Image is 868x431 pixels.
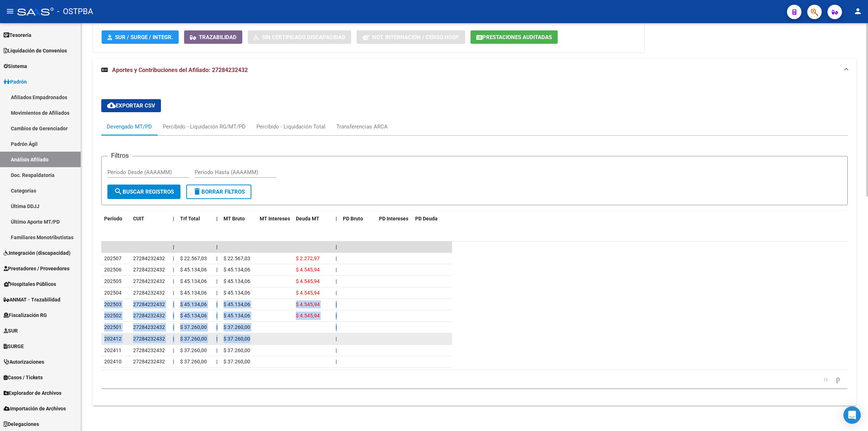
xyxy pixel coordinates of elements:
span: | [216,290,217,296]
span: | [173,359,174,364]
span: Exportar CSV [107,102,155,109]
span: $ 4.545,94 [296,267,320,272]
span: Padrón [4,78,27,86]
span: PD Intereses [379,216,408,221]
span: Sistema [4,62,27,70]
a: go to previous page [821,375,831,383]
span: Not. Internacion / Censo Hosp. [372,34,459,41]
span: $ 45.134,06 [224,301,250,307]
span: | [336,255,337,261]
span: | [216,216,218,221]
span: ANMAT - Trazabilidad [4,296,60,304]
span: $ 45.134,06 [180,301,207,307]
span: | [173,267,174,272]
span: | [336,313,337,318]
mat-icon: menu [6,7,14,16]
span: SURGE [4,342,24,350]
span: | [216,324,217,330]
span: Deuda MT [296,216,319,221]
datatable-header-cell: | [213,211,221,227]
datatable-header-cell: MT Intereses [257,211,293,227]
datatable-header-cell: CUIT [130,211,170,227]
span: $ 22.567,03 [180,255,207,261]
span: | [173,324,174,330]
div: Percibido - Liquidación Total [256,123,325,131]
span: $ 45.134,06 [224,267,250,272]
span: $ 45.134,06 [180,313,207,318]
span: Sin Certificado Discapacidad [262,34,345,41]
span: | [336,244,337,250]
span: Trf Total [180,216,200,221]
span: Explorador de Archivos [4,389,61,397]
div: Devengado MT/PD [107,123,152,131]
h3: Filtros [107,151,132,161]
span: SUR [4,327,18,335]
span: PD Deuda [415,216,438,221]
datatable-header-cell: | [333,211,340,227]
datatable-header-cell: PD Bruto [340,211,376,227]
span: Aportes y Contribuciones del Afiliado: 27284232432 [112,67,248,73]
span: Buscar Registros [114,189,174,195]
span: $ 37.260,00 [180,324,207,330]
span: | [336,336,337,342]
span: 202505 [104,278,122,284]
span: $ 37.260,00 [224,336,250,342]
span: MT Intereses [260,216,290,221]
span: | [336,347,337,353]
span: Fiscalización RG [4,311,47,319]
span: Trazabilidad [199,34,237,41]
button: Sin Certificado Discapacidad [248,30,351,44]
span: $ 4.545,94 [296,313,320,318]
mat-expansion-panel-header: Aportes y Contribuciones del Afiliado: 27284232432 [93,59,856,82]
span: | [336,278,337,284]
span: Prestadores / Proveedores [4,265,69,272]
span: Casos / Tickets [4,373,43,381]
span: | [336,267,337,272]
span: | [173,244,174,250]
span: 27284232432 [133,278,165,284]
span: 27284232432 [133,313,165,318]
mat-icon: search [114,187,123,196]
span: | [216,313,217,318]
span: 27284232432 [133,324,165,330]
span: 27284232432 [133,301,165,307]
span: $ 45.134,06 [224,313,250,318]
span: $ 37.260,00 [180,359,207,364]
span: Borrar Filtros [193,189,245,195]
span: | [216,267,217,272]
span: 202504 [104,290,122,296]
span: 202410 [104,359,122,364]
mat-icon: person [854,7,862,16]
button: Prestaciones Auditadas [471,30,558,44]
span: 202502 [104,313,122,318]
span: 27284232432 [133,359,165,364]
span: 27284232432 [133,255,165,261]
span: Prestaciones Auditadas [482,34,552,41]
button: Buscar Registros [107,185,180,199]
div: Transferencias ARCA [336,123,388,131]
button: SUR / SURGE / INTEGR. [102,30,179,44]
span: | [216,255,217,261]
span: SUR / SURGE / INTEGR. [115,34,173,41]
span: | [173,278,174,284]
span: Autorizaciones [4,358,44,366]
datatable-header-cell: PD Deuda [412,211,452,227]
datatable-header-cell: Deuda MT [293,211,333,227]
span: | [216,301,217,307]
span: Importación de Archivos [4,405,66,413]
button: Borrar Filtros [186,185,251,199]
datatable-header-cell: Trf Total [177,211,213,227]
datatable-header-cell: | [170,211,177,227]
span: $ 37.260,00 [224,347,250,353]
span: - OSTPBA [57,4,93,20]
span: $ 22.567,03 [224,255,250,261]
span: $ 4.545,94 [296,278,320,284]
mat-icon: cloud_download [107,101,116,110]
span: Hospitales Públicos [4,280,56,288]
span: Delegaciones [4,420,39,428]
span: | [173,347,174,353]
span: $ 2.272,97 [296,255,320,261]
span: | [173,301,174,307]
span: 27284232432 [133,267,165,272]
span: | [336,301,337,307]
